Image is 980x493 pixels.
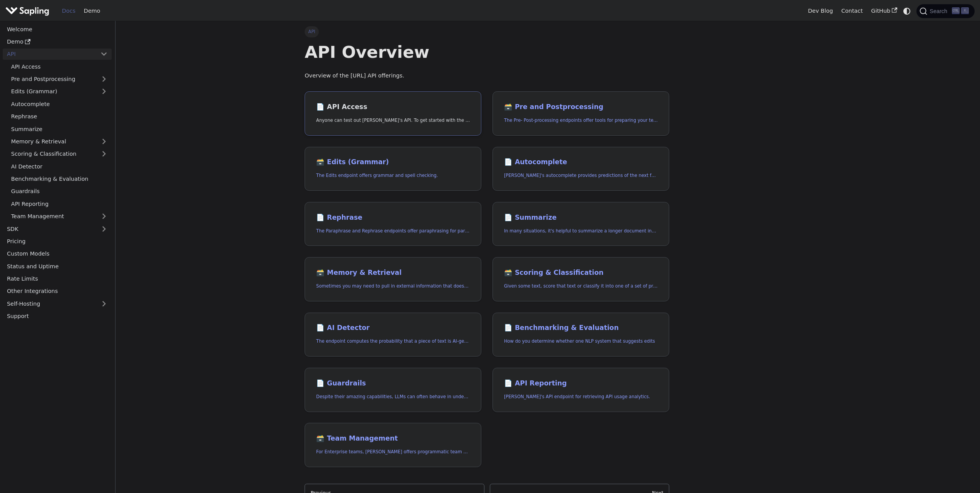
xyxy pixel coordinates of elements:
p: The endpoint computes the probability that a piece of text is AI-generated, [316,338,470,345]
p: Overview of the [URL] API offerings. [305,71,669,81]
span: API [305,26,319,37]
a: Custom Models [3,248,112,259]
a: Demo [80,5,104,17]
a: Memory & Retrieval [7,136,112,147]
p: Sapling's API endpoint for retrieving API usage analytics. [504,393,658,400]
a: Team Management [7,211,112,222]
a: 📄️ API AccessAnyone can test out [PERSON_NAME]'s API. To get started with the API, simply: [305,91,481,136]
a: 🗃️ Team ManagementFor Enterprise teams, [PERSON_NAME] offers programmatic team provisioning and m... [305,423,481,467]
a: Pricing [3,236,112,247]
p: Despite their amazing capabilities, LLMs can often behave in undesired [316,393,470,400]
h2: Summarize [504,214,658,222]
span: Search [927,8,952,14]
h2: Scoring & Classification [504,269,658,277]
a: API Reporting [7,198,112,209]
a: SDK [3,223,96,234]
a: GitHub [867,5,901,17]
a: Sapling.ai [5,5,52,17]
a: Edits (Grammar) [7,86,112,97]
a: 📄️ Autocomplete[PERSON_NAME]'s autocomplete provides predictions of the next few characters or words [493,147,669,191]
button: Collapse sidebar category 'API' [96,49,112,60]
a: Other Integrations [3,286,112,297]
h2: Autocomplete [504,158,658,167]
button: Switch between dark and light mode (currently system mode) [901,5,913,17]
a: Scoring & Classification [7,148,112,160]
a: Self-Hosting [3,298,112,309]
a: Guardrails [7,186,112,197]
button: Search (Ctrl+K) [916,4,974,18]
a: 🗃️ Pre and PostprocessingThe Pre- Post-processing endpoints offer tools for preparing your text d... [493,91,669,136]
p: In many situations, it's helpful to summarize a longer document into a shorter, more easily diges... [504,227,658,235]
button: Expand sidebar category 'SDK' [96,223,112,234]
a: 📄️ GuardrailsDespite their amazing capabilities, LLMs can often behave in undesired [305,368,481,412]
p: Sometimes you may need to pull in external information that doesn't fit in the context size of an... [316,283,470,290]
a: Dev Blog [804,5,837,17]
img: Sapling.ai [5,5,49,17]
a: API Access [7,61,112,72]
a: Demo [3,36,112,47]
h2: Edits (Grammar) [316,158,470,167]
h2: AI Detector [316,324,470,332]
h2: Guardrails [316,379,470,388]
p: The Pre- Post-processing endpoints offer tools for preparing your text data for ingestation as we... [504,117,658,124]
a: 🗃️ Memory & RetrievalSometimes you may need to pull in external information that doesn't fit in t... [305,257,481,301]
a: Benchmarking & Evaluation [7,173,112,185]
a: Status and Uptime [3,261,112,272]
p: The Edits endpoint offers grammar and spell checking. [316,172,470,179]
h2: Pre and Postprocessing [504,103,658,111]
a: 🗃️ Scoring & ClassificationGiven some text, score that text or classify it into one of a set of p... [493,257,669,301]
nav: Breadcrumbs [305,26,669,37]
a: Docs [58,5,80,17]
h1: API Overview [305,42,669,62]
a: Welcome [3,24,112,35]
a: Rate Limits [3,273,112,284]
a: Rephrase [7,111,112,122]
a: 📄️ SummarizeIn many situations, it's helpful to summarize a longer document into a shorter, more ... [493,202,669,246]
a: 📄️ RephraseThe Paraphrase and Rephrase endpoints offer paraphrasing for particular styles. [305,202,481,246]
p: For Enterprise teams, Sapling offers programmatic team provisioning and management. [316,448,470,456]
h2: Benchmarking & Evaluation [504,324,658,332]
p: Sapling's autocomplete provides predictions of the next few characters or words [504,172,658,179]
p: Anyone can test out Sapling's API. To get started with the API, simply: [316,117,470,124]
h2: Team Management [316,434,470,443]
a: Autocomplete [7,98,112,109]
a: Contact [837,5,867,17]
p: How do you determine whether one NLP system that suggests edits [504,338,658,345]
a: 📄️ API Reporting[PERSON_NAME]'s API endpoint for retrieving API usage analytics. [493,368,669,412]
a: Pre and Postprocessing [7,74,112,85]
a: 📄️ Benchmarking & EvaluationHow do you determine whether one NLP system that suggests edits [493,313,669,357]
p: The Paraphrase and Rephrase endpoints offer paraphrasing for particular styles. [316,227,470,235]
a: API [3,49,96,60]
a: AI Detector [7,161,112,172]
a: Support [3,311,112,322]
h2: API Access [316,103,470,111]
p: Given some text, score that text or classify it into one of a set of pre-specified categories. [504,283,658,290]
a: 📄️ AI DetectorThe endpoint computes the probability that a piece of text is AI-generated, [305,313,481,357]
a: Summarize [7,123,112,135]
h2: API Reporting [504,379,658,388]
h2: Memory & Retrieval [316,269,470,277]
kbd: K [961,7,969,14]
a: 🗃️ Edits (Grammar)The Edits endpoint offers grammar and spell checking. [305,147,481,191]
h2: Rephrase [316,214,470,222]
